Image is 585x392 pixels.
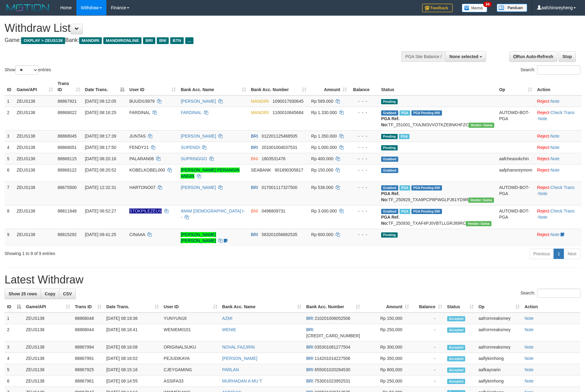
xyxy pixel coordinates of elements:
[311,99,333,104] span: Rp 589.000
[5,3,51,12] img: MOTION_logo.png
[72,364,104,375] td: 88867925
[447,368,465,373] span: Accepted
[129,145,149,150] span: FENDY21
[309,78,349,95] th: Amount: activate to sort column ascending
[537,110,549,115] a: Reject
[58,232,77,237] span: 88815292
[381,110,398,116] span: Grabbed
[535,153,582,164] td: ·
[362,342,412,353] td: Rp 300,000
[304,301,362,312] th: Bank Acc. Number: activate to sort column ascending
[306,316,313,321] span: BRI
[538,215,547,220] a: Note
[161,312,220,324] td: YUNYUN18
[83,78,127,95] th: Date Trans.: activate to sort column descending
[362,353,412,364] td: Rp 350,000
[79,37,102,44] span: MANDIRI
[554,249,564,259] a: 1
[447,316,465,321] span: Accepted
[476,312,522,324] td: aafrornreaksmey
[535,164,582,182] td: ·
[315,316,350,321] span: Copy 210201006052506 to clipboard
[399,134,410,139] span: Marked by aaftrukkakada
[535,130,582,142] td: ·
[497,182,535,205] td: AUTOWD-BOT-PGA
[306,356,313,361] span: BRI
[85,232,116,237] span: [DATE] 09:41:25
[129,156,154,161] span: PALARAN06
[306,327,313,332] span: BRI
[262,185,297,190] span: Copy 017001117327500 to clipboard
[14,95,55,107] td: ZEUS138
[306,333,360,338] span: Copy 343401042797536 to clipboard
[306,379,313,383] span: BRI
[550,232,560,237] a: Note
[537,209,549,213] a: Reject
[129,185,155,190] span: HARTONO07
[251,99,269,104] span: MANDIRI
[537,145,549,150] a: Reject
[5,205,14,229] td: 8
[181,110,201,115] a: FARDINAL
[273,110,304,115] span: Copy 1100010645684 to clipboard
[251,185,258,190] span: BRI
[497,78,535,95] th: Op: activate to sort column ascending
[5,37,384,43] h4: Game: Bank:
[5,142,14,153] td: 4
[178,78,248,95] th: Bank Acc. Name: activate to sort column ascending
[558,51,576,62] a: Stop
[222,356,257,361] a: [PERSON_NAME]
[411,209,442,214] span: PGA Pending
[5,324,24,342] td: 2
[5,78,14,95] th: ID
[14,153,55,164] td: ZEUS138
[5,289,41,299] a: Show 25 rows
[381,116,399,127] b: PGA Ref. No:
[104,301,161,312] th: Date Trans.: activate to sort column ascending
[14,107,55,130] td: ZEUS138
[379,205,497,229] td: TF_250930_TXAF4PJ0VBTLLGRJ89RC
[535,78,582,95] th: Action
[537,289,580,298] input: Search:
[58,110,77,115] span: 88868022
[85,209,116,213] span: [DATE] 06:52:27
[273,99,304,104] span: Copy 1090017930645 to clipboard
[58,156,77,161] span: 88868115
[104,342,161,353] td: [DATE] 08:16:08
[521,65,580,75] label: Search:
[222,367,239,372] a: PARLAN
[524,379,534,383] a: Note
[535,142,582,153] td: ·
[381,157,398,162] span: Grabbed
[352,167,376,173] div: - - -
[185,37,193,44] span: ...
[535,229,582,246] td: ·
[524,345,534,349] a: Note
[5,95,14,107] td: 1
[161,364,220,375] td: CJEYGAMING
[447,345,465,350] span: Accepted
[550,156,560,161] a: Note
[161,375,220,387] td: ASSIFA33
[129,99,155,104] span: BUUDI19979
[262,134,297,139] span: Copy 012201125468505 to clipboard
[550,134,560,139] a: Note
[143,37,155,44] span: BRI
[411,364,444,375] td: -
[550,99,560,104] a: Note
[58,209,77,213] span: 88811948
[422,4,453,12] img: Feedback.jpg
[535,205,582,229] td: · ·
[58,134,77,139] span: 88868045
[362,301,412,312] th: Amount: activate to sort column ascending
[379,182,497,205] td: TF_250929_TXA9PCP8PWGLPJ61YD9R
[104,364,161,375] td: [DATE] 08:15:16
[5,164,14,182] td: 6
[311,156,333,161] span: Rp 400.000
[352,144,376,150] div: - - -
[58,145,77,150] span: 88868051
[251,168,271,172] span: SEABANK
[521,289,580,298] label: Search:
[72,301,104,312] th: Trans ID: activate to sort column ascending
[524,327,534,332] a: Note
